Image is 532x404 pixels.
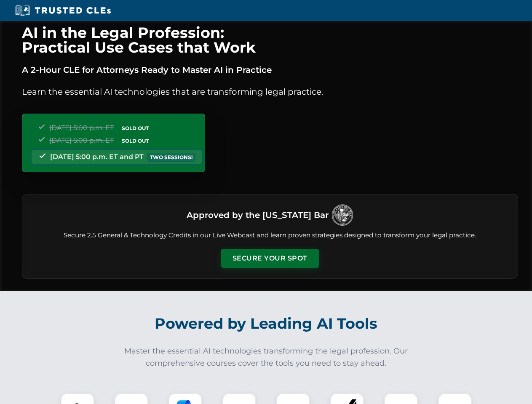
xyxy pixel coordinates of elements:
img: Logo [332,205,353,226]
button: Secure Your Spot [221,249,319,268]
p: Master the essential AI technologies transforming the legal profession. Our comprehensive courses... [119,345,414,369]
span: [DATE] 5:00 p.m. ET [49,124,114,132]
span: SOLD OUT [119,136,152,145]
p: A 2-Hour CLE for Attorneys Ready to Master AI in Practice [22,63,518,77]
h1: AI in the Legal Profession: Practical Use Cases that Work [22,25,518,55]
img: Trusted CLEs [13,4,113,17]
p: Learn the essential AI technologies that are transforming legal practice. [22,85,518,98]
h2: Powered by Leading AI Tools [33,309,500,338]
h3: Approved by the [US_STATE] Bar [187,207,329,223]
span: [DATE] 5:00 p.m. ET [49,136,114,144]
span: SOLD OUT [119,124,152,133]
p: Secure 2.5 General & Technology Credits in our Live Webcast and learn proven strategies designed ... [32,231,508,240]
